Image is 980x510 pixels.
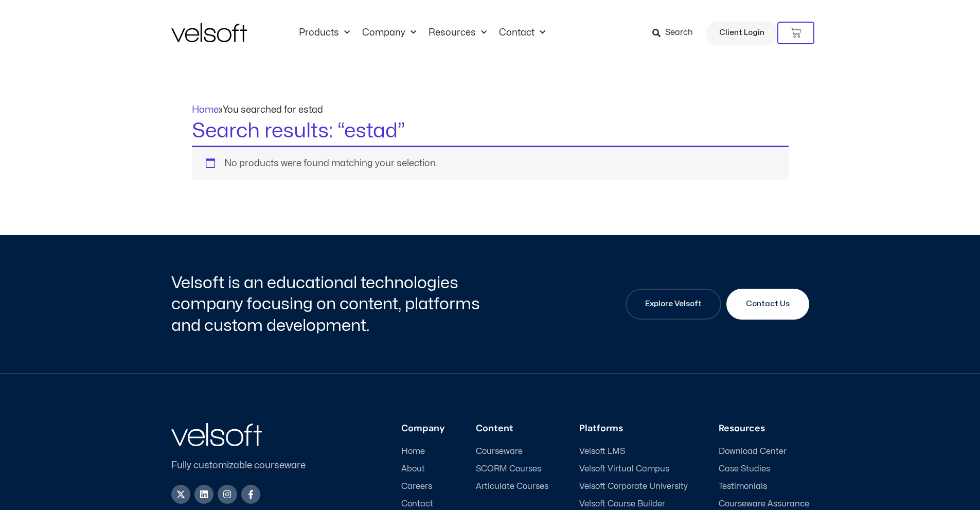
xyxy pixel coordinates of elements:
nav: Menu [293,27,551,39]
a: SCORM Courses [476,464,548,474]
h3: Content [476,423,548,434]
div: No products were found matching your selection. [192,146,789,180]
a: Download Center [719,447,809,456]
img: Velsoft Training Materials [171,23,247,42]
h3: Company [401,423,445,434]
a: ProductsMenu Toggle [293,27,356,39]
span: Courseware [476,447,523,456]
a: Courseware Assurance [719,499,809,509]
a: ResourcesMenu Toggle [422,27,493,39]
span: Explore Velsoft [645,298,702,310]
span: Contact [401,499,433,509]
span: Download Center [719,447,787,456]
a: Velsoft LMS [579,447,688,456]
h3: Platforms [579,423,688,434]
span: Client Login [719,26,764,40]
a: About [401,464,445,474]
a: Careers [401,482,445,491]
a: CompanyMenu Toggle [356,27,422,39]
a: Explore Velsoft [626,289,721,320]
a: Home [401,447,445,456]
span: » [192,105,323,114]
a: Velsoft Virtual Campus [579,464,688,474]
a: Case Studies [719,464,809,474]
a: Testimonials [719,482,809,491]
h1: Search results: “estad” [192,117,789,146]
span: Testimonials [719,482,767,491]
span: Contact Us [746,298,790,310]
span: Velsoft Course Builder [579,499,665,509]
a: Contact [401,499,445,509]
a: Courseware [476,447,548,456]
a: Client Login [706,21,777,45]
span: Case Studies [719,464,770,474]
a: Velsoft Course Builder [579,499,688,509]
a: Search [652,24,700,42]
span: Careers [401,482,432,491]
span: You searched for estad [223,105,323,114]
a: Contact Us [726,289,809,320]
h3: Resources [719,423,809,434]
span: Home [401,447,425,456]
span: Velsoft LMS [579,447,625,456]
a: Velsoft Corporate University [579,482,688,491]
span: Velsoft Virtual Campus [579,464,669,474]
p: Fully customizable courseware [171,459,323,472]
a: ContactMenu Toggle [493,27,551,39]
span: About [401,464,425,474]
span: SCORM Courses [476,464,541,474]
a: Home [192,105,219,114]
h2: Velsoft is an educational technologies company focusing on content, platforms and custom developm... [171,272,488,337]
a: Articulate Courses [476,482,548,491]
span: Search [665,26,693,40]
